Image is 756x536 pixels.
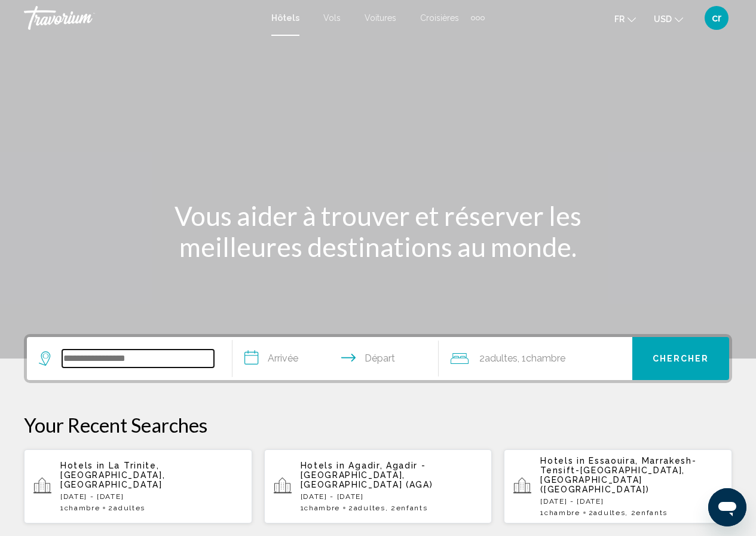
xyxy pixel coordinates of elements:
[654,10,683,27] button: Change currency
[712,12,722,24] span: cr
[485,353,518,364] span: Adultes
[526,353,565,364] span: Chambre
[708,488,746,526] iframe: Bouton de lancement de la fenêtre de messagerie
[301,461,433,489] span: Agadir, Agadir - [GEOGRAPHIC_DATA], [GEOGRAPHIC_DATA] (AGA)
[654,14,672,24] span: USD
[301,461,345,470] span: Hotels in
[114,504,145,512] span: Adultes
[540,456,696,494] span: Essaouira, Marrakesh-Tensift-[GEOGRAPHIC_DATA], [GEOGRAPHIC_DATA] ([GEOGRAPHIC_DATA])
[365,13,396,23] a: Voitures
[354,504,385,512] span: Adultes
[479,350,518,367] span: 2
[471,8,485,27] button: Extra navigation items
[653,354,709,364] span: Chercher
[439,337,632,380] button: Travelers: 2 adults, 0 children
[27,337,729,380] div: Search widget
[60,504,100,512] span: 1
[264,449,492,524] button: Hotels in Agadir, Agadir - [GEOGRAPHIC_DATA], [GEOGRAPHIC_DATA] (AGA)[DATE] - [DATE]1Chambre2Adul...
[24,413,732,437] p: Your Recent Searches
[154,200,602,262] h1: Vous aider à trouver et réserver les meilleures destinations au monde.
[540,509,580,517] span: 1
[518,350,565,367] span: , 1
[544,509,580,517] span: Chambre
[701,5,732,30] button: User Menu
[60,461,105,470] span: Hotels in
[348,504,385,512] span: 2
[232,337,438,380] button: Check in and out dates
[65,504,100,512] span: Chambre
[271,13,299,23] a: Hôtels
[108,504,145,512] span: 2
[589,509,625,517] span: 2
[24,449,252,524] button: Hotels in La Trinite, [GEOGRAPHIC_DATA], [GEOGRAPHIC_DATA][DATE] - [DATE]1Chambre2Adultes
[385,504,428,512] span: , 2
[504,449,732,524] button: Hotels in Essaouira, Marrakesh-Tensift-[GEOGRAPHIC_DATA], [GEOGRAPHIC_DATA] ([GEOGRAPHIC_DATA])[D...
[60,492,243,501] p: [DATE] - [DATE]
[60,461,165,489] span: La Trinite, [GEOGRAPHIC_DATA], [GEOGRAPHIC_DATA]
[396,504,428,512] span: Enfants
[304,504,340,512] span: Chambre
[593,509,625,517] span: Adultes
[614,14,625,24] span: fr
[636,509,668,517] span: Enfants
[301,492,483,501] p: [DATE] - [DATE]
[614,10,636,27] button: Change language
[301,504,340,512] span: 1
[24,6,259,30] a: Travorium
[625,509,668,517] span: , 2
[420,13,459,23] a: Croisières
[540,497,723,506] p: [DATE] - [DATE]
[540,456,585,465] span: Hotels in
[632,337,729,380] button: Chercher
[323,13,341,23] a: Vols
